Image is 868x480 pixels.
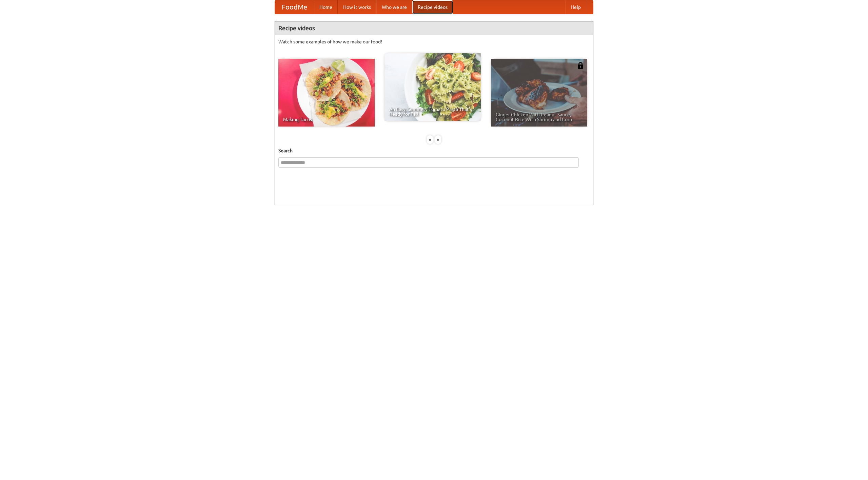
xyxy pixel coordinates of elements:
span: Making Tacos [283,117,370,122]
h4: Recipe videos [275,21,593,35]
a: FoodMe [275,0,314,14]
h5: Search [278,147,590,154]
a: Making Tacos [278,59,375,127]
a: How it works [338,0,376,14]
a: Recipe videos [412,0,453,14]
p: Watch some examples of how we make our food! [278,38,590,45]
a: An Easy, Summery Tomato Pasta That's Ready for Fall [384,53,481,121]
a: Help [565,0,586,14]
div: « [427,135,433,144]
span: An Easy, Summery Tomato Pasta That's Ready for Fall [389,107,476,116]
div: » [435,135,441,144]
a: Who we are [376,0,412,14]
a: Home [314,0,338,14]
img: 483408.png [577,62,584,69]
